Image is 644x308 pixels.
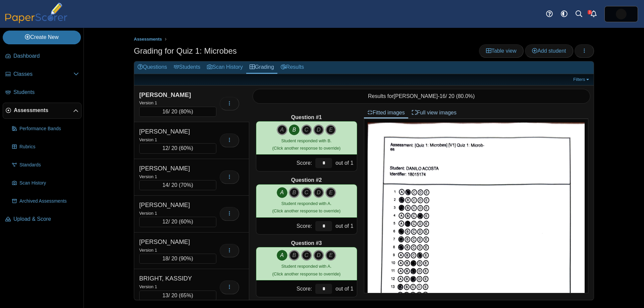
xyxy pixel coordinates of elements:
div: [PERSON_NAME] [139,91,206,99]
a: Scan History [204,61,246,74]
small: Version 1 [139,137,157,142]
div: [PERSON_NAME] [139,238,206,246]
small: Version 1 [139,211,157,216]
i: C [301,250,312,261]
span: 80.0% [458,93,473,99]
span: 16 [439,93,445,99]
span: Student responded with A. [281,264,331,269]
span: 60% [180,219,191,224]
span: [PERSON_NAME] [394,93,438,99]
span: Assessments [134,37,162,42]
span: 70% [180,182,191,188]
a: Classes [3,66,82,83]
span: Scan History [19,180,79,187]
a: Performance Bands [9,121,82,137]
i: A [277,187,287,198]
div: / 20 ( ) [139,107,216,117]
i: D [313,124,324,135]
div: [PERSON_NAME] [139,127,206,136]
div: / 20 ( ) [139,143,216,153]
span: 65% [180,293,191,298]
a: Dashboard [3,48,82,64]
span: 18 [162,256,168,261]
a: ps.hreErqNOxSkiDGg1 [604,6,638,22]
span: 60% [180,145,191,151]
span: Student responded with A. [281,201,331,206]
small: (Click another response to override) [272,201,340,213]
a: Rubrics [9,139,82,155]
span: Students [13,89,79,96]
b: Question #3 [291,240,322,247]
span: Standards [19,162,79,168]
div: [PERSON_NAME] [139,164,206,173]
a: PaperScorer [3,18,70,24]
img: PaperScorer [3,3,70,23]
a: Grading [246,61,277,74]
a: Students [170,61,204,74]
span: Classes [13,70,73,78]
a: Upload & Score [3,211,82,227]
div: / 20 ( ) [139,217,216,227]
a: Assessments [132,35,164,44]
div: Score: [256,155,314,171]
span: Micah Willis [616,9,627,19]
span: 90% [180,256,191,261]
div: Results for - / 20 ( ) [253,89,591,104]
i: E [325,187,336,198]
a: Questions [134,61,170,74]
span: Student responded with B. [281,138,332,143]
img: ps.hreErqNOxSkiDGg1 [616,9,627,19]
a: Create New [3,31,81,44]
span: 12 [162,219,168,224]
small: (Click another response to override) [272,138,340,151]
i: B [289,187,300,198]
div: / 20 ( ) [139,180,216,190]
span: Table view [486,48,517,54]
span: Upload & Score [13,215,79,223]
i: E [325,124,336,135]
div: out of 1 [334,280,357,297]
span: 14 [162,182,168,188]
b: Question #2 [291,176,322,184]
h1: Grading for Quiz 1: Microbes [134,45,237,57]
span: Assessments [14,107,73,114]
i: D [313,187,324,198]
i: A [277,124,287,135]
a: Filters [572,76,592,83]
small: Version 1 [139,100,157,105]
a: Standards [9,157,82,173]
small: Version 1 [139,174,157,179]
div: / 20 ( ) [139,254,216,264]
div: out of 1 [334,155,357,171]
a: Students [3,85,82,101]
small: Version 1 [139,284,157,289]
a: Results [277,61,307,74]
div: [PERSON_NAME] [139,201,206,209]
b: Question #1 [291,114,322,121]
small: (Click another response to override) [272,264,340,276]
span: Archived Assessments [19,198,79,205]
div: Score: [256,280,314,297]
span: Rubrics [19,144,79,150]
span: Add student [532,48,566,54]
span: 80% [180,109,191,114]
i: E [325,250,336,261]
a: Fitted images [364,107,408,118]
a: Assessments [3,103,82,119]
div: out of 1 [334,218,357,234]
span: Dashboard [13,52,79,60]
div: Score: [256,218,314,234]
div: / 20 ( ) [139,291,216,301]
i: C [301,124,312,135]
i: B [289,250,300,261]
a: Add student [525,44,573,58]
span: 13 [162,293,168,298]
small: Version 1 [139,248,157,253]
a: Archived Assessments [9,193,82,209]
i: A [277,250,287,261]
a: Alerts [586,7,601,21]
i: B [289,124,300,135]
a: Scan History [9,175,82,191]
div: BRIGHT, KASSIDY [139,274,206,283]
a: Table view [479,44,524,58]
